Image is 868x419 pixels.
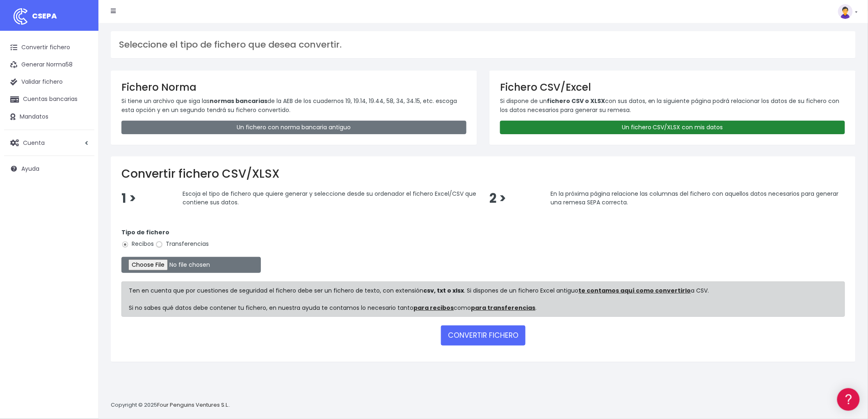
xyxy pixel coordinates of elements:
div: Facturación [8,163,156,171]
strong: normas bancarias [210,97,267,105]
h2: Convertir fichero CSV/XLSX [121,167,845,181]
a: para recibos [414,304,454,312]
strong: csv, txt o xlsx [424,286,464,295]
h3: Seleccione el tipo de fichero que desea convertir. [119,39,847,50]
a: POWERED BY ENCHANT [113,236,158,244]
button: CONVERTIR FICHERO [441,325,525,345]
a: te contamos aquí como convertirlo [579,286,691,295]
span: 1 > [121,190,136,207]
span: Escoja el tipo de fichero que quiere generar y seleccione desde su ordenador el fichero Excel/CSV... [183,190,476,207]
a: para transferencias [471,304,536,312]
a: Formatos [8,104,156,117]
span: 2 > [489,190,506,207]
a: Perfiles de empresas [8,142,156,155]
a: Un fichero con norma bancaria antiguo [121,121,466,134]
strong: Tipo de fichero [121,228,169,236]
a: Convertir fichero [4,39,94,56]
a: Mandatos [4,108,94,126]
a: General [8,176,156,189]
h3: Fichero Norma [121,81,466,93]
a: Validar fichero [4,73,94,91]
a: Four Penguins Ventures S.L. [157,401,229,409]
label: Recibos [121,240,154,248]
a: Un fichero CSV/XLSX con mis datos [500,121,845,134]
span: En la próxima página relacione las columnas del fichero con aquellos datos necesarios para genera... [550,190,838,207]
button: Contáctanos [8,220,156,234]
h3: Fichero CSV/Excel [500,81,845,93]
div: Convertir ficheros [8,91,156,98]
a: Generar Norma58 [4,56,94,73]
a: Cuentas bancarias [4,91,94,108]
a: Cuenta [4,134,94,151]
span: CSEPA [32,11,57,21]
img: logo [10,6,31,27]
span: Ayuda [21,165,39,173]
strong: fichero CSV o XLSX [547,97,605,105]
a: Videotutoriales [8,129,156,142]
div: Programadores [8,197,156,205]
p: Copyright © 2025 . [111,401,230,410]
label: Transferencias [155,240,209,248]
a: Ayuda [4,160,94,177]
p: Si dispone de un con sus datos, en la siguiente página podrá relacionar los datos de su fichero c... [500,96,845,115]
p: Si tiene un archivo que siga las de la AEB de los cuadernos 19, 19.14, 19.44, 58, 34, 34.15, etc.... [121,96,466,115]
a: Información general [8,70,156,82]
img: profile [838,4,853,19]
span: Cuenta [23,138,45,147]
div: Ten en cuenta que por cuestiones de seguridad el fichero debe ser un fichero de texto, con extens... [121,282,845,317]
a: Problemas habituales [8,117,156,129]
a: API [8,210,156,222]
div: Información general [8,57,156,65]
